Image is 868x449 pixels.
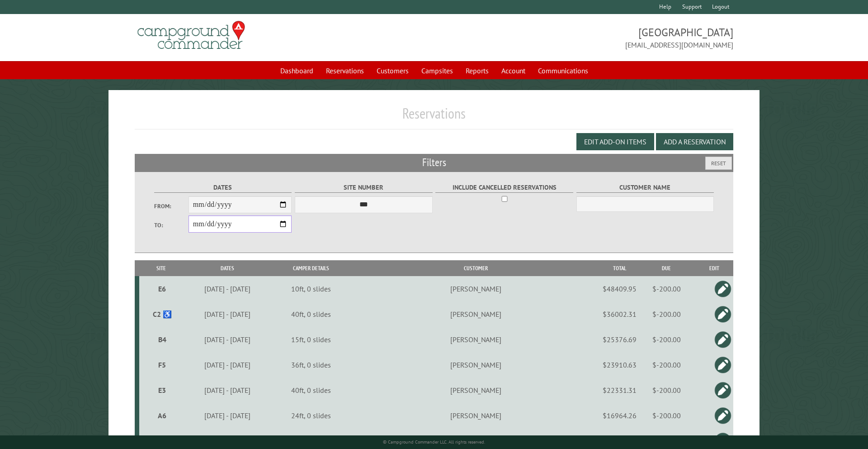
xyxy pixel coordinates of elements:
[154,202,189,210] label: From:
[383,439,485,445] small: © Campground Commander LLC. All rights reserved.
[638,403,695,428] td: $-200.00
[638,377,695,403] td: $-200.00
[143,284,182,293] div: E6
[135,105,734,129] h1: Reservations
[371,62,414,79] a: Customers
[139,260,183,276] th: Site
[275,62,319,79] a: Dashboard
[154,221,189,229] label: To:
[416,62,458,79] a: Campsites
[184,360,271,369] div: [DATE] - [DATE]
[601,327,638,352] td: $25376.69
[350,352,601,377] td: [PERSON_NAME]
[184,310,271,319] div: [DATE] - [DATE]
[184,411,271,420] div: [DATE] - [DATE]
[272,352,350,377] td: 36ft, 0 slides
[601,352,638,377] td: $23910.63
[435,182,573,193] label: Include Cancelled Reservations
[350,403,601,428] td: [PERSON_NAME]
[350,276,601,301] td: [PERSON_NAME]
[601,301,638,327] td: $36002.31
[576,182,714,193] label: Customer Name
[154,182,292,193] label: Dates
[184,335,271,344] div: [DATE] - [DATE]
[272,327,350,352] td: 15ft, 0 slides
[184,284,271,293] div: [DATE] - [DATE]
[143,310,182,319] div: C2 ♿
[601,260,638,276] th: Total
[272,276,350,301] td: 10ft, 0 slides
[496,62,531,79] a: Account
[350,301,601,327] td: [PERSON_NAME]
[350,327,601,352] td: [PERSON_NAME]
[272,301,350,327] td: 40ft, 0 slides
[434,25,733,50] span: [GEOGRAPHIC_DATA] [EMAIL_ADDRESS][DOMAIN_NAME]
[272,403,350,428] td: 24ft, 0 slides
[295,182,433,193] label: Site Number
[638,301,695,327] td: $-200.00
[143,386,182,395] div: E3
[350,260,601,276] th: Customer
[143,411,182,420] div: A6
[460,62,494,79] a: Reports
[601,403,638,428] td: $16964.26
[533,62,594,79] a: Communications
[601,276,638,301] td: $48409.95
[638,352,695,377] td: $-200.00
[321,62,369,79] a: Reservations
[183,260,273,276] th: Dates
[143,360,182,369] div: F5
[135,154,734,171] h2: Filters
[350,377,601,403] td: [PERSON_NAME]
[638,327,695,352] td: $-200.00
[638,276,695,301] td: $-200.00
[135,18,248,53] img: Campground Commander
[576,133,654,150] button: Edit Add-on Items
[272,377,350,403] td: 40ft, 0 slides
[184,386,271,395] div: [DATE] - [DATE]
[601,377,638,403] td: $22331.31
[272,260,350,276] th: Camper Details
[705,157,732,170] button: Reset
[695,260,734,276] th: Edit
[143,335,182,344] div: B4
[638,260,695,276] th: Due
[656,133,733,150] button: Add a Reservation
